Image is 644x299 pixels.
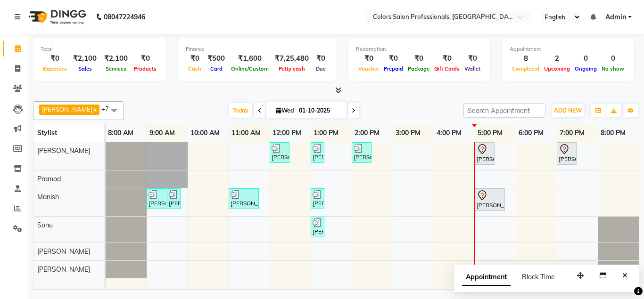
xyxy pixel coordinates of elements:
div: 2 [542,53,572,64]
div: Finance [186,45,329,53]
span: Sonu [37,221,53,229]
div: [PERSON_NAME], TK03, 02:00 PM-02:30 PM, Hair Cut - Hair Cut [DEMOGRAPHIC_DATA] [353,144,371,162]
b: 08047224946 [104,4,145,30]
span: [PERSON_NAME] [42,105,92,113]
span: Completed [510,65,542,72]
span: Due [314,65,328,72]
a: 4:00 PM [434,126,464,140]
div: ₹0 [132,53,159,64]
div: ₹0 [405,53,432,64]
div: ₹0 [432,53,462,64]
div: 0 [572,53,599,64]
div: ₹1,600 [229,53,271,64]
span: Cash [186,65,204,72]
a: 10:00 AM [188,126,222,140]
a: 3:00 PM [393,126,423,140]
a: 9:00 AM [147,126,177,140]
span: Voucher [356,65,381,72]
a: 2:00 PM [352,126,382,140]
div: [PERSON_NAME], TK09, 01:00 PM-01:15 PM, [PERSON_NAME] Slyting [312,144,323,162]
div: 0 [599,53,627,64]
span: Today [229,103,252,118]
span: Wallet [462,65,483,72]
div: Redemption [356,45,483,53]
span: [PERSON_NAME] [37,146,90,155]
span: Online/Custom [229,65,271,72]
div: ₹500 [204,53,229,64]
a: 12:00 PM [270,126,304,140]
input: Search Appointment [463,103,546,118]
span: Block Time [522,273,555,281]
div: [PERSON_NAME], TK06, 01:00 PM-01:20 PM, Hair Wash - [DEMOGRAPHIC_DATA] Wash and Styling [312,218,323,236]
div: ₹0 [313,53,329,64]
span: Sales [76,65,94,72]
span: Services [103,65,129,72]
div: ₹2,100 [100,53,132,64]
span: Prepaid [381,65,405,72]
span: Appointment [462,269,511,286]
span: +7 [101,105,116,113]
span: [PERSON_NAME] [37,247,90,256]
span: Ongoing [572,65,599,72]
div: Total [41,45,159,53]
div: Appointment [510,45,627,53]
span: Gift Cards [432,65,462,72]
a: x [92,105,97,113]
div: ₹0 [41,53,69,64]
a: 8:00 PM [598,126,628,140]
div: [PERSON_NAME], TK07, 01:00 PM-01:15 PM, [MEDICAL_DATA] - [PERSON_NAME] trim [312,190,323,208]
span: Card [208,65,225,72]
a: 11:00 AM [229,126,263,140]
button: Close [618,268,632,283]
div: ₹2,100 [69,53,100,64]
span: ADD NEW [554,107,582,114]
div: [PERSON_NAME], TK02, 05:00 PM-05:45 PM, Hair Coloring - Touch up [DEMOGRAPHIC_DATA] (INOVA) [476,190,504,210]
a: 8:00 AM [106,126,136,140]
div: ₹0 [186,53,204,64]
span: Expenses [41,65,69,72]
span: Admin [605,12,626,22]
span: Petty cash [276,65,307,72]
span: [PERSON_NAME] [37,265,90,274]
div: [PERSON_NAME], TK08, 12:00 PM-12:30 PM, Hair Cut - Hair Cut [DEMOGRAPHIC_DATA] [271,144,289,162]
img: logo [24,4,89,30]
span: Products [132,65,159,72]
div: [PERSON_NAME], TK01, 05:00 PM-05:30 PM, Hair Cut - Hair Cut [DEMOGRAPHIC_DATA] [476,144,494,163]
div: ₹0 [462,53,483,64]
span: No show [599,65,627,72]
div: [PERSON_NAME], TK05, 09:00 AM-09:30 AM, Hair Cut - Hair Cut [DEMOGRAPHIC_DATA] [148,190,165,208]
span: Upcoming [542,65,572,72]
a: 5:00 PM [475,126,505,140]
div: 8 [510,53,542,64]
input: 2025-10-01 [296,104,343,118]
div: ₹0 [356,53,381,64]
div: [PERSON_NAME], TK10, 07:00 PM-07:30 PM, Hair Cut - Hair Cut [DEMOGRAPHIC_DATA] [558,144,576,163]
span: Manish [37,193,59,201]
div: [PERSON_NAME], TK05, 09:30 AM-09:45 AM, [PERSON_NAME] Slyting [168,190,180,208]
a: 6:00 PM [516,126,546,140]
span: Stylist [37,129,57,137]
div: ₹0 [381,53,405,64]
span: Wed [274,107,296,114]
span: Package [405,65,432,72]
a: 1:00 PM [311,126,341,140]
a: 7:00 PM [557,126,587,140]
div: ₹7,25,480 [271,53,313,64]
button: ADD NEW [552,104,584,117]
span: Pramod [37,175,61,183]
div: [PERSON_NAME], TK04, 11:00 AM-11:45 AM, Hair Cut - Hair Cut [DEMOGRAPHIC_DATA] [230,190,258,208]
